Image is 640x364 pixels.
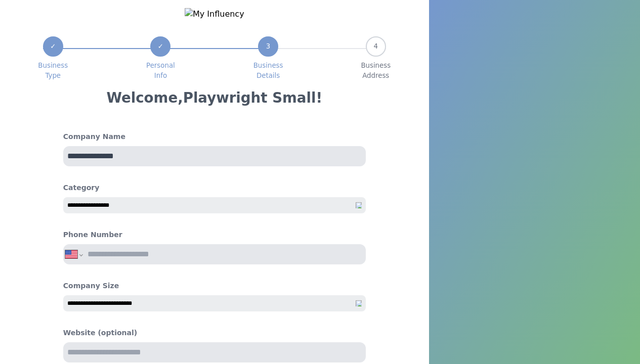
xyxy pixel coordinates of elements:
[63,183,366,193] h4: Category
[43,36,63,57] div: ✓
[366,36,386,57] div: 4
[258,36,278,57] div: 3
[146,61,175,81] span: Personal Info
[106,89,322,107] h3: Welcome, Playwright Small !
[63,131,366,142] h4: Company Name
[150,36,170,57] div: ✓
[253,61,283,81] span: Business Details
[63,281,366,291] h4: Company Size
[38,61,68,81] span: Business Type
[361,61,391,81] span: Business Address
[63,230,122,240] h4: Phone Number
[63,328,366,338] h4: Website (optional)
[185,8,244,20] img: My Influency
